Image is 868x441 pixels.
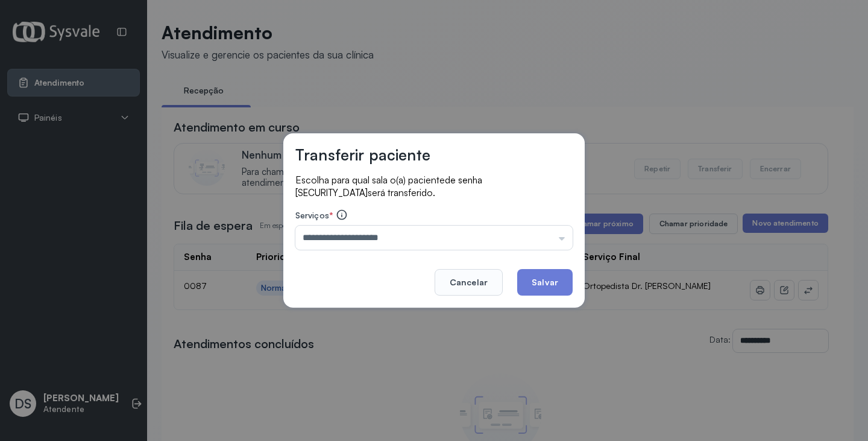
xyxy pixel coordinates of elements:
[435,269,503,296] button: Cancelar
[517,269,573,296] button: Salvar
[295,145,430,164] h3: Transferir paciente
[295,174,573,199] p: Escolha para qual sala o(a) paciente será transferido.
[295,174,482,198] span: de senha [SECURITY_DATA]
[295,210,329,220] span: Serviços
